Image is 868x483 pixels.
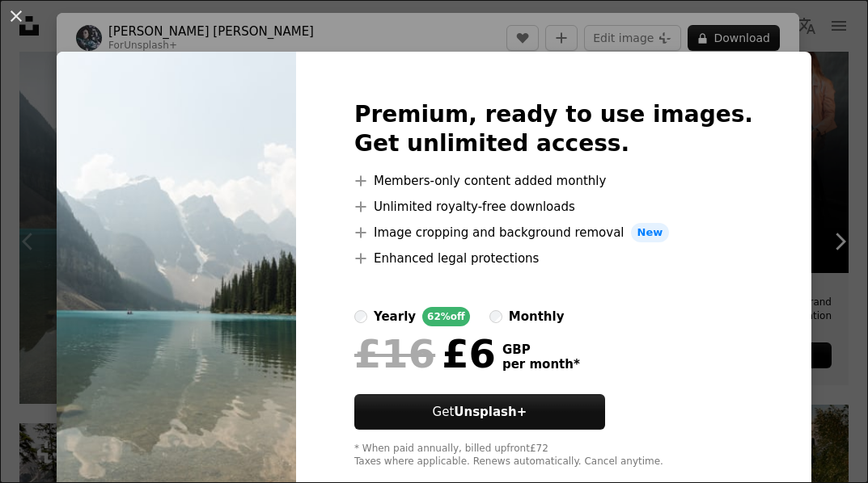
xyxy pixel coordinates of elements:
[354,100,753,158] h2: Premium, ready to use images. Get unlimited access.
[354,333,496,375] div: £6
[354,394,605,430] button: GetUnsplash+
[354,443,753,468] div: * When paid annually, billed upfront £72 Taxes where applicable. Renews automatically. Cancel any...
[354,223,753,242] li: Image cropping and background removal
[354,171,753,191] li: Members-only content added monthly
[354,249,753,268] li: Enhanced legal protections
[454,405,527,419] strong: Unsplash+
[502,357,580,372] span: per month *
[374,307,416,326] div: yearly
[502,342,580,357] span: GBP
[509,307,565,326] div: monthly
[489,310,502,323] input: monthly
[631,223,670,242] span: New
[354,310,367,323] input: yearly62%off
[354,197,753,216] li: Unlimited royalty-free downloads
[354,333,435,375] span: £16
[422,307,470,326] div: 62% off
